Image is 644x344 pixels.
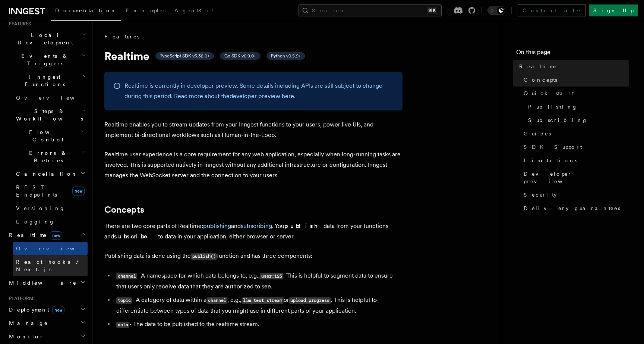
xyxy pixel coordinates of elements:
li: - A namespace for which data belongs to, e.g., . This is helpful to segment data to ensure that u... [114,270,402,292]
a: subscribing [241,222,272,229]
span: Python v0.5.9+ [271,53,301,59]
a: Publishing [525,100,629,113]
button: Realtimenew [6,228,88,242]
span: Middleware [6,279,77,287]
button: Errors & Retries [13,146,88,167]
span: Limitations [524,157,577,164]
span: Inngest Functions [6,73,80,88]
button: Search...⌘K [299,4,442,16]
a: Quick start [521,87,629,100]
a: Guides [521,127,629,140]
span: Go SDK v0.9.0+ [224,53,256,59]
li: - The data to be published to the realtime stream. [114,319,402,330]
p: Realtime enables you to stream updates from your Inngest functions to your users, power live UIs,... [104,119,402,140]
span: Features [6,21,31,27]
a: Subscribing [525,113,629,127]
a: publishing [203,222,231,229]
a: Sign Up [589,4,638,16]
div: Inngest Functions [6,91,88,228]
span: Quick start [524,90,574,97]
h1: Realtime [104,49,402,63]
span: new [50,231,62,240]
span: Subscribing [528,116,588,124]
a: developer preview here [230,93,294,100]
kbd: ⌘K [427,7,437,14]
button: Monitor [6,330,88,343]
code: channel [116,273,137,279]
span: Security [524,191,557,198]
span: Errors & Retries [13,149,81,164]
h4: On this page [516,48,629,60]
span: new [52,306,64,314]
span: Steps & Workflows [13,107,83,122]
a: REST Endpointsnew [13,181,88,201]
span: Overview [16,95,93,101]
span: TypeScript SDK v3.32.0+ [160,53,209,59]
span: Manage [6,319,48,327]
span: React hooks / Next.js [16,259,82,272]
span: Guides [524,130,551,137]
code: data [116,322,129,328]
span: AgentKit [174,7,214,13]
a: Concepts [521,73,629,87]
span: Local Development [6,31,81,46]
a: Concepts [104,204,144,215]
span: REST Endpoints [16,184,57,198]
strong: subscribe [114,233,158,240]
p: Publishing data is done using the function and has three components: [104,251,402,262]
span: Overview [16,246,93,251]
span: Logging [16,219,55,225]
a: Examples [121,2,170,20]
span: SDK Support [524,143,582,151]
button: Local Development [6,28,88,49]
a: React hooks / Next.js [13,255,88,276]
span: Delivery guarantees [524,204,620,212]
a: Limitations [521,154,629,167]
code: channel [206,297,227,304]
button: Steps & Workflows [13,104,88,125]
span: Publishing [528,103,578,110]
p: Realtime is currently in developer preview. Some details including APIs are still subject to chan... [124,81,394,101]
span: new [72,187,85,196]
button: Flow Control [13,125,88,146]
button: Events & Triggers [6,49,88,70]
code: upload_progress [289,297,331,304]
strong: publish [284,222,323,229]
span: Features [104,33,139,40]
code: user:123 [260,273,283,279]
code: publish() [191,253,217,260]
a: SDK Support [521,140,629,154]
span: Developer preview [524,170,629,185]
div: Realtimenew [6,242,88,276]
span: Events & Triggers [6,52,81,67]
button: Manage [6,316,88,330]
span: Realtime [6,231,62,239]
span: Flow Control [13,128,81,143]
button: Cancellation [13,167,88,181]
span: Realtime [519,63,557,70]
code: llm_text_stream [241,297,283,304]
a: Versioning [13,201,88,215]
button: Toggle dark mode [487,6,505,15]
a: Contact sales [518,4,586,16]
a: AgentKit [170,2,218,20]
button: Inngest Functions [6,70,88,91]
li: - A category of data within a , e.g., or . This is helpful to differentiate between types of data... [114,295,402,316]
a: Overview [13,91,88,104]
button: Deploymentnew [6,303,88,316]
span: Cancellation [13,170,78,178]
span: Documentation [55,7,117,13]
a: Logging [13,215,88,228]
span: Deployment [6,306,64,313]
a: Realtime [516,60,629,73]
a: Delivery guarantees [521,201,629,215]
a: Developer preview [521,167,629,188]
span: Monitor [6,333,44,340]
span: Concepts [524,76,557,84]
p: There are two core parts of Realtime: and . You data from your functions and to data in your appl... [104,221,402,242]
span: Versioning [16,205,65,211]
a: Security [521,188,629,201]
a: Overview [13,242,88,255]
p: Realtime user experience is a core requirement for any web application, especially when long-runn... [104,149,402,181]
code: topic [116,297,132,304]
